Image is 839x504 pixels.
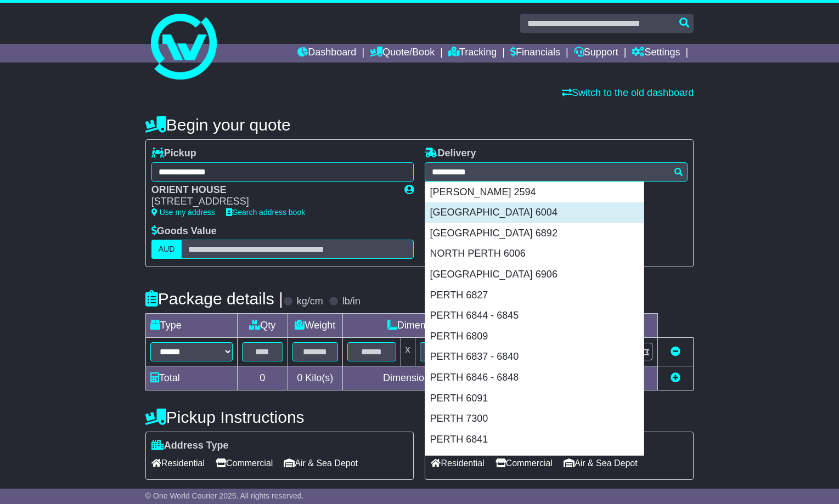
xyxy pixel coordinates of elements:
[370,44,435,63] a: Quote/Book
[425,326,644,347] div: PERTH 6809
[288,366,342,390] td: Kilo(s)
[342,366,545,390] td: Dimensions in Centimetre(s)
[151,440,229,452] label: Address Type
[151,240,182,259] label: AUD
[288,314,342,338] td: Weight
[431,455,484,472] span: Residential
[216,455,273,472] span: Commercial
[562,87,694,98] a: Switch to the old dashboard
[145,366,237,390] td: Total
[564,455,638,472] span: Air & Sea Depot
[151,225,217,237] label: Goods Value
[284,455,358,472] span: Air & Sea Depot
[342,314,545,338] td: Dimensions (L x W x H)
[671,372,680,383] a: Add new item
[297,44,356,63] a: Dashboard
[495,455,553,472] span: Commercial
[425,162,688,182] typeahead: Please provide city
[425,264,644,285] div: [GEOGRAPHIC_DATA] 6906
[425,367,644,388] div: PERTH 6846 - 6848
[574,44,618,63] a: Support
[510,44,560,63] a: Financials
[151,148,196,160] label: Pickup
[297,296,323,308] label: kg/cm
[671,346,680,357] a: Remove this item
[151,196,394,208] div: [STREET_ADDRESS]
[145,290,283,308] h4: Package details |
[632,44,680,63] a: Settings
[401,338,415,366] td: x
[425,223,644,244] div: [GEOGRAPHIC_DATA] 6892
[425,202,644,223] div: [GEOGRAPHIC_DATA] 6004
[145,314,237,338] td: Type
[425,409,644,429] div: PERTH 7300
[151,455,205,472] span: Residential
[145,491,304,500] span: © One World Courier 2025. All rights reserved.
[425,388,644,409] div: PERTH 6091
[145,116,694,134] h4: Begin your quote
[151,208,215,217] a: Use my address
[425,305,644,326] div: PERTH 6844 - 6845
[145,408,414,426] h4: Pickup Instructions
[425,148,476,160] label: Delivery
[151,184,394,196] div: ORIENT HOUSE
[425,429,644,450] div: PERTH 6841
[448,44,497,63] a: Tracking
[425,347,644,367] div: PERTH 6837 - 6840
[297,372,302,383] span: 0
[425,182,644,203] div: [PERSON_NAME] 2594
[425,450,644,471] div: PERTH 6800
[237,366,288,390] td: 0
[226,208,305,217] a: Search address book
[425,285,644,306] div: PERTH 6827
[342,296,361,308] label: lb/in
[425,243,644,264] div: NORTH PERTH 6006
[237,314,288,338] td: Qty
